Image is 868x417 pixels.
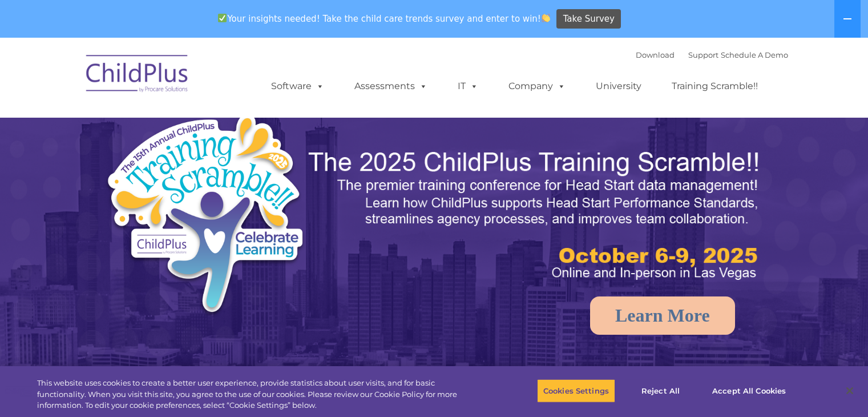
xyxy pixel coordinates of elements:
[625,379,696,403] button: Reject All
[556,9,621,29] a: Take Survey
[497,75,577,98] a: Company
[343,75,439,98] a: Assessments
[660,75,769,98] a: Training Scramble!!
[542,14,550,22] img: 👏
[584,75,653,98] a: University
[721,50,788,59] a: Schedule A Demo
[563,9,615,29] span: Take Survey
[706,379,792,403] button: Accept All Cookies
[590,296,735,335] a: Learn More
[537,379,615,403] button: Cookies Settings
[446,75,490,98] a: IT
[213,7,555,30] span: Your insights needed! Take the child care trends survey and enter to win!
[636,50,788,59] font: |
[218,14,227,22] img: ✅
[37,378,478,411] div: This website uses cookies to create a better user experience, provide statistics about user visit...
[688,50,718,59] a: Support
[837,378,862,403] button: Close
[260,75,336,98] a: Software
[636,50,675,59] a: Download
[80,47,195,104] img: ChildPlus by Procare Solutions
